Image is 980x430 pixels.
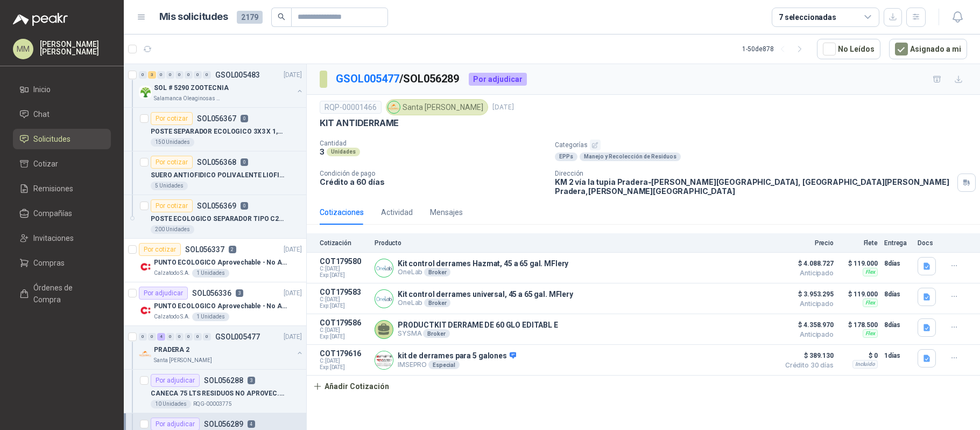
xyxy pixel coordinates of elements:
a: 0 3 0 0 0 0 0 0 GSOL005483[DATE] Company LogoSOL # 5290 ZOOTECNIASalamanca Oleaginosas SAS [139,68,304,103]
div: RQP-00001466 [320,101,382,114]
p: Flete [840,239,878,247]
p: Producto [375,239,773,247]
img: Logo peakr [13,13,68,26]
div: Flex [863,329,878,338]
p: $ 119.000 [840,288,878,301]
span: $ 389.130 [780,349,834,362]
p: KM 2 vía la tupia Pradera-[PERSON_NAME][GEOGRAPHIC_DATA], [GEOGRAPHIC_DATA][PERSON_NAME] Pradera ... [555,177,953,196]
div: 0 [175,333,184,341]
a: Compras [13,253,111,273]
p: Kit control derrames universal, 45 a 65 gal. MFlery [398,290,573,299]
span: Inicio [33,84,51,95]
span: $ 3.953.295 [780,288,834,301]
p: IMSEPRO [398,360,516,369]
p: OneLab [398,268,568,276]
p: Cantidad [320,140,546,147]
p: [DATE] [492,102,514,113]
p: Docs [918,239,939,247]
p: 8 días [884,257,911,270]
p: [DATE] [284,288,302,299]
p: SOL056336 [192,289,231,297]
div: 0 [203,71,211,79]
p: SUERO ANTIOFIDICO POLIVALENTE LIOFILIZADO [151,170,285,181]
p: 8 días [884,288,911,301]
a: GSOL005477 [336,72,399,85]
p: PUNTO ECOLOGICO Aprovechable - No Aprovechable 20Litros Blanco - Negro [154,258,288,268]
img: Company Logo [375,290,393,308]
p: PRADERA 2 [154,345,189,355]
p: Crédito a 60 días [320,177,546,186]
div: 0 [185,333,193,341]
img: Company Logo [375,259,393,277]
div: 0 [203,333,211,341]
a: 0 0 4 0 0 0 0 0 GSOL005477[DATE] Company LogoPRADERA 2Santa [PERSON_NAME] [139,330,304,365]
span: search [278,13,285,20]
a: Invitaciones [13,228,111,248]
div: Manejo y Recolección de Residuos [580,152,681,161]
p: Entrega [884,239,911,247]
div: Broker [424,299,450,307]
p: SOL056367 [197,115,236,122]
span: Cotizar [33,158,58,170]
div: 10 Unidades [151,400,191,408]
img: Company Logo [139,304,152,317]
span: Anticipado [780,270,834,276]
div: 0 [148,333,156,341]
a: Cotizar [13,154,111,174]
div: Flex [863,268,878,276]
a: Por cotizarSOL0563680SUERO ANTIOFIDICO POLIVALENTE LIOFILIZADO5 Unidades [124,151,306,195]
a: Por cotizarSOL0563372[DATE] Company LogoPUNTO ECOLOGICO Aprovechable - No Aprovechable 20Litros B... [124,239,306,282]
p: Salamanca Oleaginosas SAS [154,94,222,103]
span: Compras [33,257,65,269]
div: Especial [428,360,460,369]
img: Company Logo [139,348,152,360]
a: Solicitudes [13,129,111,149]
a: Inicio [13,79,111,100]
span: Compañías [33,207,72,219]
span: Crédito 30 días [780,362,834,369]
span: Chat [33,108,50,120]
div: Por adjudicar [139,287,188,300]
p: $ 119.000 [840,257,878,270]
p: SOL056368 [197,158,236,166]
p: [DATE] [284,245,302,255]
div: Broker [423,329,449,338]
p: 2 [229,246,236,253]
h1: Mis solicitudes [159,9,228,25]
span: Exp: [DATE] [320,303,368,309]
div: 0 [139,333,147,341]
div: Por cotizar [151,199,193,212]
p: / SOL056289 [336,71,460,87]
p: 3 [320,147,325,156]
p: SYSMA [398,329,558,338]
img: Company Logo [388,101,400,113]
p: Precio [780,239,834,247]
div: 150 Unidades [151,138,194,147]
div: 0 [157,71,165,79]
div: Santa [PERSON_NAME] [386,99,488,115]
span: Anticipado [780,301,834,307]
p: 0 [241,115,248,122]
div: 7 seleccionadas [779,11,836,23]
div: 3 [148,71,156,79]
span: $ 4.088.727 [780,257,834,270]
p: COT179580 [320,257,368,266]
p: Condición de pago [320,170,546,177]
p: COT179616 [320,349,368,358]
div: 0 [175,71,184,79]
div: 0 [166,333,174,341]
div: 0 [194,333,202,341]
span: Exp: [DATE] [320,272,368,279]
p: Kit control derrames Hazmat, 45 a 65 gal. MFlery [398,259,568,268]
div: 0 [139,71,147,79]
div: Por adjudicar [469,73,527,86]
p: Santa [PERSON_NAME] [154,356,212,365]
p: RQG-00003775 [193,400,232,408]
p: SOL056289 [204,420,243,428]
p: KIT ANTIDERRAME [320,117,399,129]
a: Chat [13,104,111,124]
div: 0 [166,71,174,79]
a: Por cotizarSOL0563690POSTE ECOLOGICO SEPARADOR TIPO C2 X 1,80200 Unidades [124,195,306,239]
span: Solicitudes [33,133,70,145]
p: Calzatodo S.A. [154,313,190,321]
